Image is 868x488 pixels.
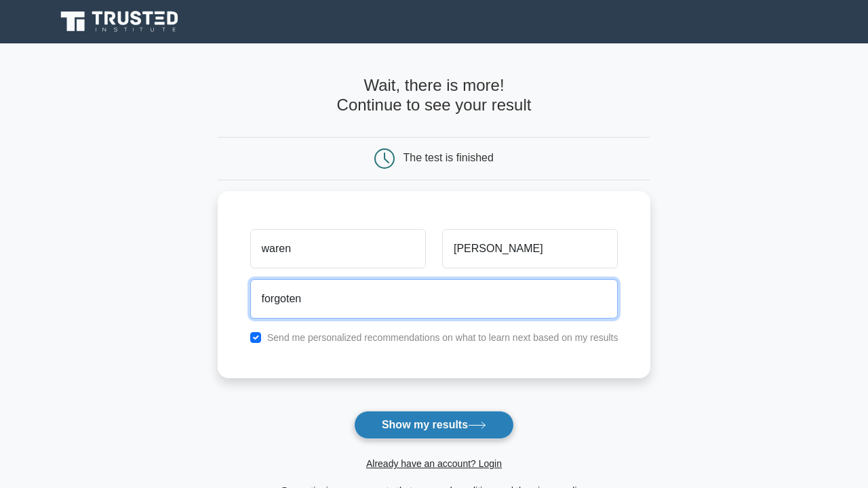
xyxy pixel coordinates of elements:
[218,76,651,115] h4: Wait, there is more! Continue to see your result
[442,229,618,268] input: Last name
[366,458,502,469] a: Already have an account? Login
[250,229,426,268] input: First name
[403,152,494,163] div: The test is finished
[267,332,618,343] label: Send me personalized recommendations on what to learn next based on my results
[354,411,514,439] button: Show my results
[250,279,618,319] input: Email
